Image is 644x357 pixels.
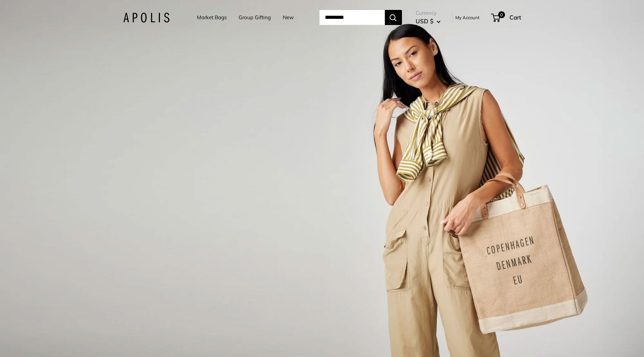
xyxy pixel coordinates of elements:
[239,13,271,22] a: Group Gifting
[197,13,227,22] a: Market Bags
[498,11,505,18] span: 0
[123,13,169,23] img: Apolis
[385,10,402,25] button: Search
[416,16,441,27] button: USD $
[319,10,385,25] input: Search...
[455,13,480,22] a: My Account
[509,14,521,21] span: Cart
[416,17,433,25] span: USD $
[416,8,441,18] span: Currency
[492,12,521,23] a: 0 Cart
[283,13,294,22] a: New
